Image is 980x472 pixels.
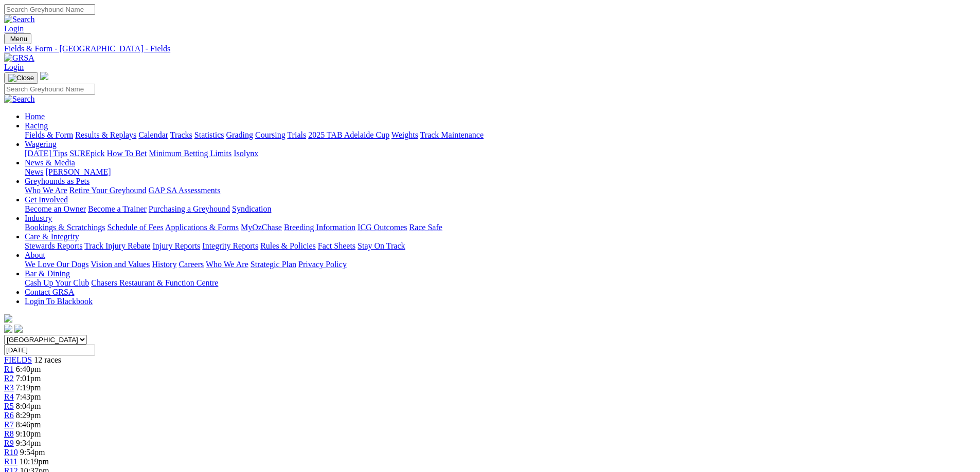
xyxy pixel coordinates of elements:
[152,260,176,269] a: History
[75,130,136,139] a: Results & Replays
[179,260,204,269] a: Careers
[4,44,976,53] a: Fields & Form - [GEOGRAPHIC_DATA] - Fields
[260,241,316,250] a: Rules & Policies
[25,130,976,140] div: Racing
[232,204,271,213] a: Syndication
[234,149,258,158] a: Isolynx
[391,130,418,139] a: Weights
[25,260,976,269] div: About
[91,278,218,287] a: Chasers Restaurant & Function Centre
[20,457,49,466] span: 10:19pm
[25,251,45,259] a: About
[4,448,18,457] a: R10
[206,260,248,269] a: Who We Are
[25,149,67,158] a: [DATE] Tips
[25,232,79,241] a: Care & Integrity
[25,149,976,158] div: Wagering
[4,411,14,420] a: R6
[149,204,230,213] a: Purchasing a Greyhound
[69,186,147,195] a: Retire Your Greyhound
[10,35,27,43] span: Menu
[4,33,31,44] button: Toggle navigation
[25,297,93,306] a: Login To Blackbook
[4,84,95,95] input: Search
[4,383,14,392] a: R3
[4,72,38,84] button: Toggle navigation
[4,392,14,401] span: R4
[14,325,23,333] img: twitter.svg
[409,223,442,232] a: Race Safe
[25,223,976,232] div: Industry
[4,325,12,333] img: facebook.svg
[25,140,57,148] a: Wagering
[4,345,95,355] input: Select date
[298,260,347,269] a: Privacy Policy
[358,223,407,232] a: ICG Outcomes
[8,74,34,82] img: Close
[241,223,282,232] a: MyOzChase
[420,130,484,139] a: Track Maintenance
[4,402,14,410] a: R5
[165,223,239,232] a: Applications & Forms
[308,130,389,139] a: 2025 TAB Adelaide Cup
[16,365,41,373] span: 6:40pm
[149,149,231,158] a: Minimum Betting Limits
[194,130,224,139] a: Statistics
[25,260,88,269] a: We Love Our Dogs
[4,365,14,373] a: R1
[4,439,14,447] a: R9
[25,186,67,195] a: Who We Are
[25,130,73,139] a: Fields & Form
[4,314,12,323] img: logo-grsa-white.png
[25,112,45,121] a: Home
[358,241,405,250] a: Stay On Track
[138,130,168,139] a: Calendar
[4,457,17,466] a: R11
[25,158,75,167] a: News & Media
[152,241,200,250] a: Injury Reports
[4,374,14,383] a: R2
[287,130,306,139] a: Trials
[25,204,976,214] div: Get Involved
[16,439,41,447] span: 9:34pm
[226,130,253,139] a: Grading
[25,177,90,185] a: Greyhounds as Pets
[40,72,48,80] img: logo-grsa-white.png
[255,130,286,139] a: Coursing
[4,95,35,104] img: Search
[45,167,111,176] a: [PERSON_NAME]
[4,429,14,438] a: R8
[202,241,258,250] a: Integrity Reports
[4,24,24,33] a: Login
[4,15,35,24] img: Search
[170,130,192,139] a: Tracks
[25,186,976,195] div: Greyhounds as Pets
[4,420,14,429] a: R7
[25,204,86,213] a: Become an Owner
[4,53,34,63] img: GRSA
[34,355,61,364] span: 12 races
[25,241,976,251] div: Care & Integrity
[4,355,32,364] span: FIELDS
[25,269,70,278] a: Bar & Dining
[16,429,41,438] span: 9:10pm
[16,420,41,429] span: 8:46pm
[25,195,68,204] a: Get Involved
[107,149,147,158] a: How To Bet
[251,260,296,269] a: Strategic Plan
[16,402,41,410] span: 8:04pm
[25,278,976,288] div: Bar & Dining
[4,4,95,15] input: Search
[107,223,163,232] a: Schedule of Fees
[16,411,41,420] span: 8:29pm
